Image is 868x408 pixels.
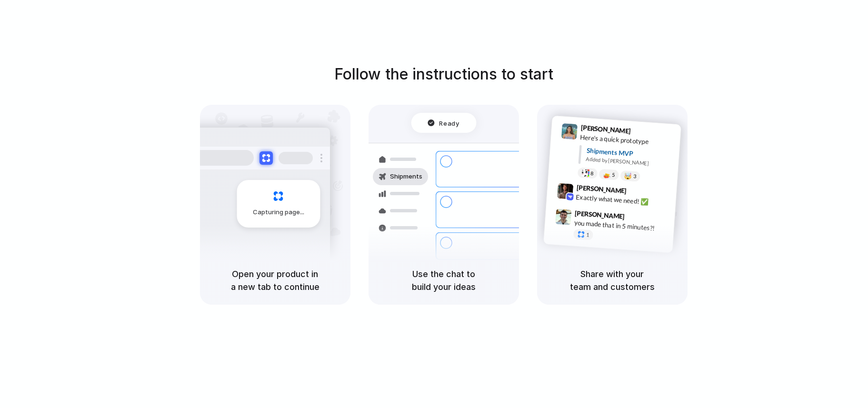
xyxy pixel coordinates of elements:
span: [PERSON_NAME] [574,208,625,221]
h5: Share with your team and customers [549,268,676,293]
span: [PERSON_NAME] [580,122,631,136]
span: Ready [439,118,459,128]
span: Capturing page [253,208,306,217]
span: 5 [611,172,615,177]
span: 1 [586,232,589,238]
span: 9:41 AM [633,127,653,138]
span: 9:42 AM [629,187,649,198]
span: 9:47 AM [628,212,647,224]
div: Here's a quick prototype [579,132,675,148]
div: Shipments MVP [586,145,674,161]
h5: Open your product in a new tab to continue [211,268,339,293]
div: you made that in 5 minutes?! [574,218,669,234]
h1: Follow the instructions to start [334,63,553,86]
div: Added by [PERSON_NAME] [586,155,673,169]
h5: Use the chat to build your ideas [380,268,508,293]
span: 3 [633,173,636,179]
span: Shipments [390,172,422,181]
div: Exactly what we need! ✅ [576,192,671,208]
span: [PERSON_NAME] [576,182,627,196]
span: 8 [590,170,593,176]
div: 🤯 [624,172,632,179]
